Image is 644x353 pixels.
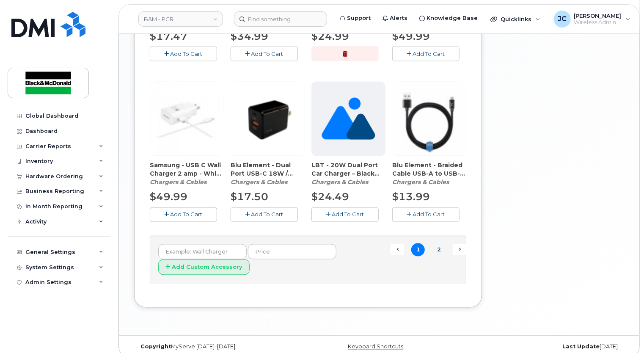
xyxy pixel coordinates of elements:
em: Chargers & Cables [311,179,368,186]
span: Alerts [390,14,407,22]
strong: Last Update [562,344,600,350]
a: B&M - PGR [138,11,223,27]
div: Blu Element - Dual Port USB-C 18W / USB-A 3A Wall Adapter - Black (Bulk) (CAHCPZ000077) [231,161,305,187]
a: 2 [432,243,446,256]
button: Add Custom Accessory [158,259,250,275]
span: $24.99 [311,30,349,42]
em: Chargers & Cables [231,179,287,186]
span: Add To Cart [171,211,203,218]
span: $49.99 [150,191,187,203]
span: Add To Cart [332,211,364,218]
img: accessory36707.JPG [231,82,305,156]
span: 1 [411,243,425,256]
img: accessory36348.JPG [392,82,466,156]
span: $34.99 [231,30,268,42]
input: Price [248,244,336,259]
a: Alerts [377,10,413,27]
button: Add To Cart [231,46,298,61]
input: Example: Wall Charger [158,244,247,259]
em: Chargers & Cables [150,179,206,186]
span: Add To Cart [251,50,283,57]
span: Add To Cart [413,50,445,57]
div: Blu Element - Braided Cable USB-A to USB-C (4ft) – Black (CAMIPZ000176) [392,161,466,187]
button: Add To Cart [150,207,217,222]
img: no_image_found-2caef05468ed5679b831cfe6fc140e25e0c280774317ffc20a367ab7fd17291e.png [322,82,375,156]
span: Quicklinks [501,16,531,22]
div: Quicklinks [484,11,546,28]
span: Add To Cart [413,211,445,218]
span: JC [558,14,567,24]
input: Find something... [234,11,327,27]
span: Wireless Admin [574,19,622,26]
div: Samsung - USB C Wall Charger 2 amp - White (CAHCPZ000055) [150,161,224,187]
div: [DATE] [461,344,624,350]
span: ← Previous [391,244,404,255]
a: Keyboard Shortcuts [348,344,404,350]
button: Add To Cart [392,46,460,61]
div: MyServe [DATE]–[DATE] [134,344,297,350]
span: $49.99 [392,30,430,42]
a: Support [334,10,377,27]
button: Add To Cart [311,207,379,222]
span: Blu Element - Braided Cable USB-A to USB-C (4ft) – Black (CAMIPZ000176) [392,161,466,178]
span: Knowledge Base [427,14,478,22]
span: Add To Cart [171,50,203,57]
span: Support [347,14,371,22]
span: $24.49 [311,191,349,203]
em: Chargers & Cables [392,179,449,186]
span: $17.50 [231,191,268,203]
span: $13.99 [392,191,430,203]
span: $17.47 [150,30,187,42]
img: accessory36354.JPG [150,82,224,156]
button: Add To Cart [150,46,217,61]
button: Add To Cart [392,207,460,222]
strong: Copyright [140,344,171,350]
span: Add To Cart [251,211,283,218]
span: [PERSON_NAME] [574,12,622,19]
span: Samsung - USB C Wall Charger 2 amp - White (CAHCPZ000055) [150,161,224,178]
span: LBT - 20W Dual Port Car Charger – Black (CACCLI000074) [311,161,385,178]
button: Add To Cart [231,207,298,222]
div: LBT - 20W Dual Port Car Charger – Black (CACCLI000074) [311,161,385,187]
div: Jackie Cox [548,11,636,28]
a: Next → [453,244,466,255]
a: Knowledge Base [413,10,484,27]
span: Blu Element - Dual Port USB-C 18W / USB-A 3A Wall Adapter - Black (Bulk) (CAHCPZ000077) [231,161,305,178]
